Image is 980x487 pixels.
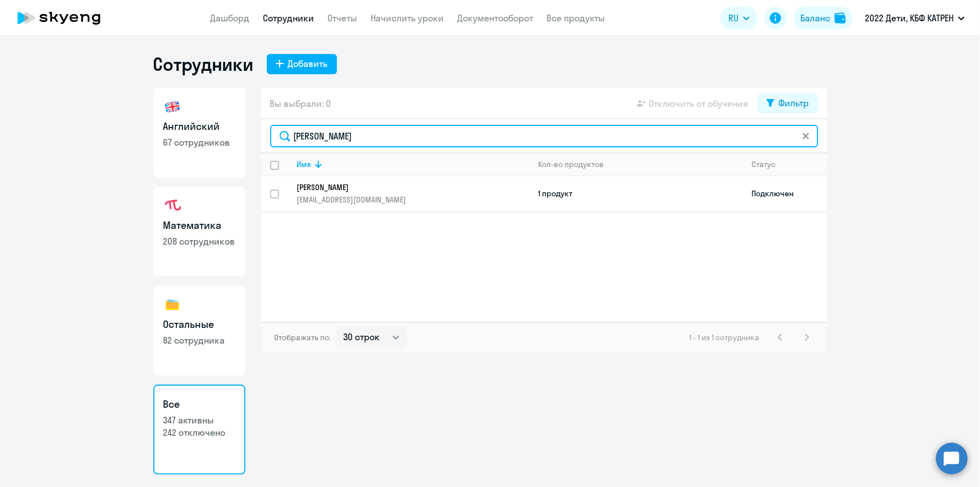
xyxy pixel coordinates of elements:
a: Английский67 сотрудников [153,88,245,178]
h3: Остальные [163,317,235,332]
a: Отчеты [328,12,358,24]
a: Все продукты [547,12,605,24]
div: Кол-во продуктов [539,159,604,169]
button: 2022 Дети, КБФ КАТРЕН [859,4,970,31]
a: Дашборд [211,12,250,24]
div: Имя [297,159,529,169]
img: others [163,296,181,314]
span: RU [728,11,739,25]
p: 347 активны [163,414,235,426]
p: 2022 Дети, КБФ КАТРЕН [865,11,954,25]
button: Добавить [267,54,337,74]
div: Фильтр [779,96,809,110]
td: 1 продукт [530,176,743,211]
button: Фильтр [758,93,818,114]
p: 208 сотрудников [163,235,235,247]
img: balance [835,12,846,24]
img: math [163,197,181,215]
div: Баланс [800,11,830,25]
p: 82 сотрудника [163,334,235,346]
a: Документооборот [458,12,534,24]
p: 242 отключено [163,426,235,439]
div: Имя [297,159,312,169]
a: [PERSON_NAME][EMAIL_ADDRESS][DOMAIN_NAME] [297,182,529,205]
h3: Английский [163,119,235,134]
div: Статус [752,159,776,169]
a: Остальные82 сотрудника [153,286,245,376]
a: Математика208 сотрудников [153,187,245,277]
div: Добавить [288,57,328,70]
img: english [163,98,181,116]
button: RU [721,7,758,29]
td: Подключен [743,176,827,211]
h3: Математика [163,218,235,233]
a: Все347 активны242 отключено [153,385,245,475]
a: Начислить уроки [371,12,444,24]
input: Поиск по имени, email, продукту или статусу [270,125,818,147]
span: 1 - 1 из 1 сотрудника [690,332,760,342]
span: Вы выбрали: 0 [270,97,331,110]
p: [PERSON_NAME] [297,182,514,192]
h1: Сотрудники [153,53,253,75]
a: Сотрудники [263,12,314,24]
p: [EMAIL_ADDRESS][DOMAIN_NAME] [297,195,529,205]
div: Статус [752,159,827,169]
span: Отображать по: [275,332,331,342]
div: Кол-во продуктов [539,159,742,169]
button: Балансbalance [794,7,853,29]
p: 67 сотрудников [163,136,235,148]
h3: Все [163,397,235,412]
